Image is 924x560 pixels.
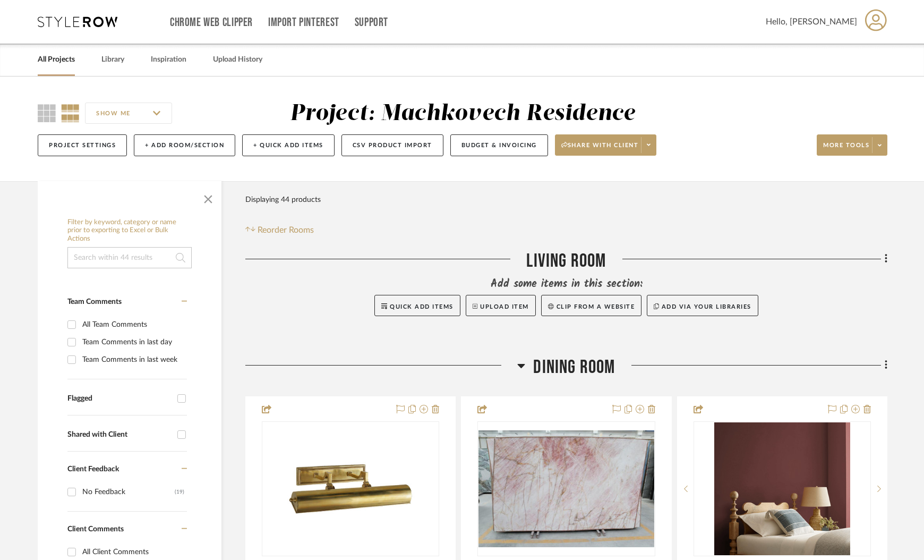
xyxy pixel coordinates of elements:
[213,53,262,67] a: Upload History
[290,103,636,125] div: Project: Machkovech Residence
[82,334,184,351] div: Team Comments in last day
[258,224,314,236] span: Reorder Rooms
[245,277,887,292] div: Add some items in this section:
[38,134,127,156] button: Project Settings
[555,134,657,156] button: Share with client
[242,134,335,156] button: + Quick Add Items
[355,18,388,27] a: Support
[67,525,124,533] span: Client Comments
[67,247,192,268] input: Search within 44 results
[198,186,219,208] button: Close
[151,53,186,67] a: Inspiration
[268,18,339,27] a: Import Pinterest
[170,18,253,27] a: Chrome Web Clipper
[82,483,175,500] div: No Feedback
[374,295,460,316] button: Quick Add Items
[766,15,857,28] span: Hello, [PERSON_NAME]
[67,465,119,473] span: Client Feedback
[561,141,639,157] span: Share with client
[245,224,314,236] button: Reorder Rooms
[245,189,321,210] div: Displaying 44 products
[67,394,172,403] div: Flagged
[101,53,124,67] a: Library
[38,53,75,67] a: All Projects
[647,295,758,316] button: Add via your libraries
[541,295,641,316] button: Clip from a website
[67,298,122,306] span: Team Comments
[67,218,192,243] h6: Filter by keyword, category or name prior to exporting to Excel or Bulk Actions
[714,422,850,555] img: Dark Auburn
[82,316,184,333] div: All Team Comments
[341,134,443,156] button: CSV Product Import
[466,295,536,316] button: Upload Item
[823,141,869,157] span: More tools
[390,304,454,310] span: Quick Add Items
[82,351,184,368] div: Team Comments in last week
[134,134,235,156] button: + Add Room/Section
[175,483,184,500] div: (19)
[67,430,172,439] div: Shared with Client
[478,430,654,547] img: CRISTALLO PINK 2CM
[817,134,887,156] button: More tools
[533,356,615,379] span: Dining Room
[450,134,548,156] button: Budget & Invoicing
[284,422,417,555] img: Dean 18" Picture Light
